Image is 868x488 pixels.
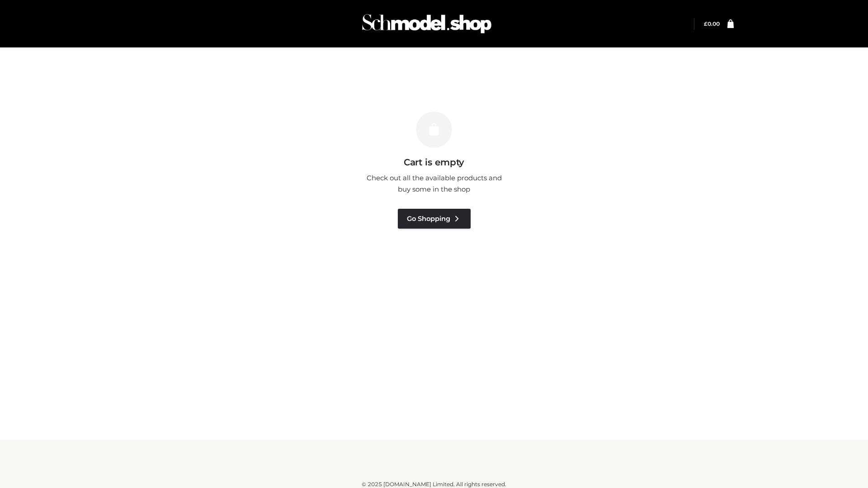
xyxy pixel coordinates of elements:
[704,20,720,27] bdi: 0.00
[704,20,708,27] span: £
[398,209,471,229] a: Go Shopping
[362,172,506,195] p: Check out all the available products and buy some in the shop
[155,157,713,168] h3: Cart is empty
[359,6,495,42] img: Schmodel Admin 964
[704,20,720,27] a: £0.00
